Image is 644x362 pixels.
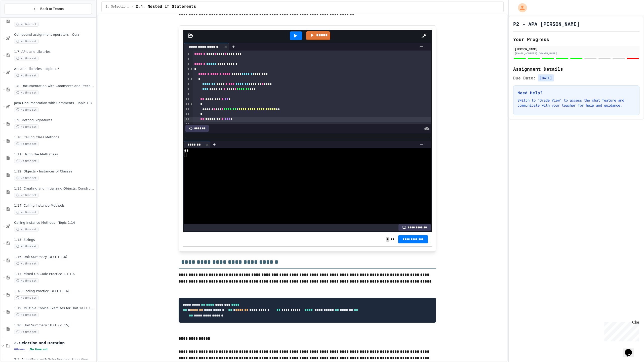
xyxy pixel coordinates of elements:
span: No time set [14,210,39,215]
span: [DATE] [538,74,554,81]
span: No time set [14,142,39,146]
iframe: chat widget [623,342,639,357]
span: Calling Instance Methods - Topic 1.14 [14,221,95,225]
span: 1.14. Calling Instance Methods [14,204,95,208]
span: Java Documentation with Comments - Topic 1.8 [14,101,95,105]
span: 1.8. Documentation with Comments and Preconditions [14,84,95,88]
div: [EMAIL_ADDRESS][DOMAIN_NAME] [515,52,638,55]
span: 1.15. Strings [14,238,95,242]
span: 1.16. Unit Summary 1a (1.1-1.6) [14,255,95,259]
h2: Your Progress [513,36,639,43]
h2: Assignment Details [513,65,639,72]
div: My Account [513,2,528,14]
span: 1.11. Using the Math Class [14,152,95,157]
h1: P2 - APA [PERSON_NAME] [513,20,580,27]
span: 1.18. Coding Practice 1a (1.1-1.6) [14,289,95,293]
span: No time set [14,295,39,300]
span: 6 items [14,348,25,351]
span: 1.10. Calling Class Methods [14,135,95,140]
span: 1.17. Mixed Up Code Practice 1.1-1.6 [14,272,95,276]
span: No time set [14,193,39,198]
span: 1.7. APIs and Libraries [14,50,95,54]
span: No time set [14,261,39,266]
span: Back to Teams [40,6,64,12]
span: 2. Selection and Iteration [106,5,130,9]
span: API and Libraries - Topic 1.7 [14,67,95,71]
span: No time set [14,227,39,232]
span: No time set [14,107,39,112]
span: 2. Selection and Iteration [14,341,95,345]
span: No time set [14,22,39,27]
span: Compound assignment operators - Quiz [14,33,95,37]
span: • [27,347,28,351]
span: No time set [30,348,48,351]
span: 2.1. Algorithms with Selection and Repetition [14,357,95,362]
span: / [132,5,134,9]
span: 1.12. Objects - Instances of Classes [14,169,95,174]
h3: Need Help? [517,90,635,96]
span: No time set [14,90,39,95]
span: 1.13. Creating and Initializing Objects: Constructors [14,187,95,191]
span: No time set [14,312,39,317]
iframe: chat widget [602,320,639,341]
span: 1.19. Multiple Choice Exercises for Unit 1a (1.1-1.6) [14,306,95,310]
span: No time set [14,56,39,61]
span: 1.20. Unit Summary 1b (1.7-1.15) [14,323,95,328]
span: No time set [14,73,39,78]
span: No time set [14,39,39,44]
button: Back to Teams [5,4,92,14]
div: [PERSON_NAME] [515,47,638,51]
p: Switch to "Grade View" to access the chat feature and communicate with your teacher for help and ... [517,98,635,108]
span: 1.9. Method Signatures [14,118,95,122]
span: No time set [14,124,39,129]
span: No time set [14,278,39,283]
div: Chat with us now!Close [2,2,35,32]
span: No time set [14,159,39,163]
span: No time set [14,244,39,249]
span: Due Date: [513,75,536,81]
span: No time set [14,330,39,334]
span: 2.4. Nested if Statements [136,4,196,10]
span: No time set [14,176,39,180]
